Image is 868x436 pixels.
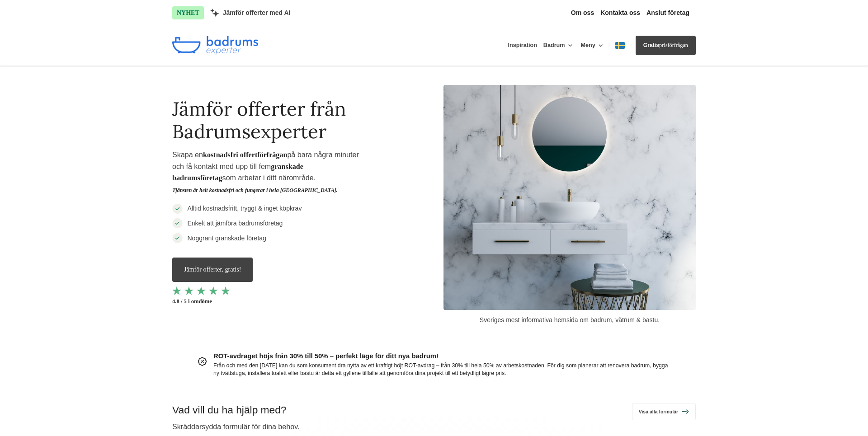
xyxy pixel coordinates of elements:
[443,85,696,310] img: Badrumsexperter omslagsbild
[213,351,670,362] h5: ROT-avdraget höjs från 30% till 50% – perfekt läge för ditt nya badrum!
[172,258,253,282] a: Jämför offerter, gratis!
[213,362,670,378] p: Från och med den [DATE] kan du som konsument dra nytta av ett kraftigt höjt ROT-avdrag – från 30%...
[172,187,338,193] i: Tjänsten är helt kostnadsfri och fungerar i hela [GEOGRAPHIC_DATA].
[183,233,266,243] p: Noggrant granskade företag
[172,6,204,19] span: NYHET
[639,408,678,416] span: Visa alla formulär
[646,9,689,17] a: Anslut företag
[172,36,258,55] img: Badrumsexperter.se logotyp
[172,149,375,199] p: Skapa en på bara några minuter och få kontakt med upp till fem som arbetar i ditt närområde.
[508,35,537,56] a: Inspiration
[172,421,300,432] p: Skräddarsydda formulär för dina behov.
[183,203,302,213] p: Alltid kostnadsfritt, tryggt & inget köpkrav
[571,9,594,17] a: Om oss
[223,9,291,17] span: Jämför offerter med AI
[543,35,575,56] button: Badrum
[643,42,659,48] span: Gratis
[172,403,300,421] h3: Vad vill du ha hjälp med?
[172,85,375,150] h1: Jämför offerter från Badrumsexperter
[600,9,640,17] a: Kontakta oss
[210,9,291,17] a: Jämför offerter med AI
[632,403,696,421] a: Visa alla formulär
[443,310,696,325] p: Sveriges mest informativa hemsida om badrum, våtrum & bastu.
[203,151,287,159] strong: kostnadsfri offertförfrågan
[636,36,696,55] a: Gratisprisförfrågan
[580,35,604,56] button: Meny
[172,163,303,182] strong: granskade badrumsföretag
[172,295,375,305] strong: 4.8 / 5 i omdöme
[183,218,283,228] p: Enkelt att jämföra badrumsföretag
